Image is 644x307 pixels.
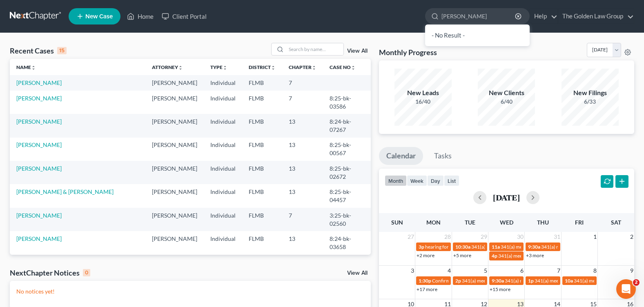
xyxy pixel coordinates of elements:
[558,9,634,24] a: The Golden Law Group
[385,175,407,186] button: month
[223,65,227,70] i: unfold_more
[443,232,452,242] span: 28
[178,65,183,70] i: unfold_more
[425,24,530,46] div: - No Result -
[347,270,368,276] a: View All
[490,286,510,292] a: +15 more
[410,266,415,276] span: 3
[282,161,323,184] td: 13
[10,46,67,56] div: Recent Cases
[323,184,371,207] td: 8:25-bk-04457
[616,279,636,299] iframe: Intercom live chat
[441,9,516,24] input: Search by name...
[145,231,204,254] td: [PERSON_NAME]
[419,244,424,250] span: 3p
[158,9,211,24] a: Client Portal
[565,278,573,284] span: 10a
[204,208,242,231] td: Individual
[528,244,540,250] span: 9:30a
[16,165,62,172] a: [PERSON_NAME]
[323,91,371,114] td: 8:25-bk-03586
[323,161,371,184] td: 8:25-bk-02672
[312,65,316,70] i: unfold_more
[242,231,282,254] td: FLMB
[210,64,227,70] a: Typeunfold_more
[282,114,323,137] td: 13
[492,278,504,284] span: 9:30a
[426,219,441,226] span: Mon
[427,147,459,165] a: Tasks
[427,175,444,186] button: day
[204,91,242,114] td: Individual
[16,95,62,102] a: [PERSON_NAME]
[282,208,323,231] td: 7
[57,47,67,54] div: 15
[145,75,204,90] td: [PERSON_NAME]
[407,232,415,242] span: 27
[242,114,282,137] td: FLMB
[462,278,541,284] span: 341(a) meeting for [PERSON_NAME]
[480,232,488,242] span: 29
[323,114,371,137] td: 8:24-bk-07267
[242,208,282,231] td: FLMB
[425,244,488,250] span: hearing for [PERSON_NAME]
[10,268,90,278] div: NextChapter Notices
[519,266,524,276] span: 6
[478,98,535,106] div: 6/40
[530,9,557,24] a: Help
[501,244,623,250] span: 341(a) meeting for [PERSON_NAME] & [PERSON_NAME]
[145,208,204,231] td: [PERSON_NAME]
[16,141,62,148] a: [PERSON_NAME]
[242,255,282,278] td: FLMB
[204,114,242,137] td: Individual
[282,91,323,114] td: 7
[541,244,620,250] span: 341(a) meeting for [PERSON_NAME]
[465,219,475,226] span: Tue
[145,161,204,184] td: [PERSON_NAME]
[204,231,242,254] td: Individual
[145,255,204,278] td: [PERSON_NAME]
[145,184,204,207] td: [PERSON_NAME]
[16,212,62,219] a: [PERSON_NAME]
[16,118,62,125] a: [PERSON_NAME]
[204,75,242,90] td: Individual
[453,252,471,258] a: +5 more
[633,279,640,286] span: 2
[611,219,621,226] span: Sat
[145,114,204,137] td: [PERSON_NAME]
[562,88,619,98] div: New Filings
[204,184,242,207] td: Individual
[204,255,242,278] td: Individual
[493,193,520,202] h2: [DATE]
[16,64,36,70] a: Nameunfold_more
[347,48,368,54] a: View All
[204,161,242,184] td: Individual
[455,244,470,250] span: 10:30a
[629,232,634,242] span: 2
[500,219,513,226] span: Wed
[394,88,452,98] div: New Leads
[432,278,568,284] span: Confirmation hearing for [PERSON_NAME] & [PERSON_NAME]
[593,266,597,276] span: 8
[417,252,435,258] a: +2 more
[242,75,282,90] td: FLMB
[379,47,437,57] h3: Monthly Progress
[271,65,276,70] i: unfold_more
[249,64,276,70] a: Districtunfold_more
[123,9,158,24] a: Home
[575,219,584,226] span: Fri
[629,266,634,276] span: 9
[16,188,114,195] a: [PERSON_NAME] & [PERSON_NAME]
[492,244,500,250] span: 11a
[31,65,36,70] i: unfold_more
[323,231,371,254] td: 8:24-bk-03658
[505,278,584,284] span: 341(a) meeting for [PERSON_NAME]
[351,65,356,70] i: unfold_more
[204,138,242,161] td: Individual
[444,175,459,186] button: list
[553,232,561,242] span: 31
[593,232,597,242] span: 1
[455,278,461,284] span: 2p
[286,43,343,55] input: Search by name...
[483,266,488,276] span: 5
